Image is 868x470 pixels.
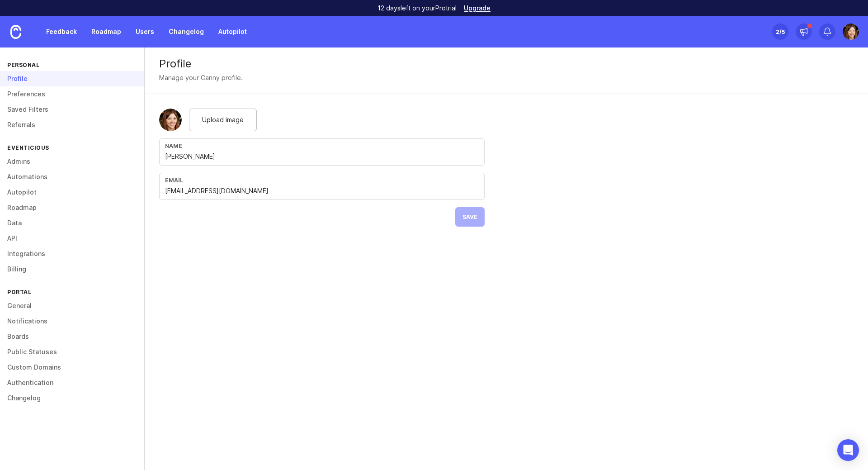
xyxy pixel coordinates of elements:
img: Canny Home [10,25,21,39]
div: Name [165,142,479,149]
a: Upgrade [464,5,491,11]
a: Changelog [163,24,209,40]
a: Users [130,24,160,40]
div: 2 /5 [776,25,785,38]
a: Autopilot [213,24,252,40]
span: Upload image [202,115,244,125]
p: 12 days left on your Pro trial [377,4,457,13]
a: Roadmap [86,24,127,40]
div: Email [165,177,479,184]
div: Profile [159,58,854,69]
div: Open Intercom Messenger [837,439,859,461]
a: Feedback [41,24,82,40]
img: Elena Kushpel [159,109,182,131]
button: 2/5 [772,24,788,40]
img: Elena Kushpel [843,24,859,40]
div: Manage your Canny profile. [159,73,243,83]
